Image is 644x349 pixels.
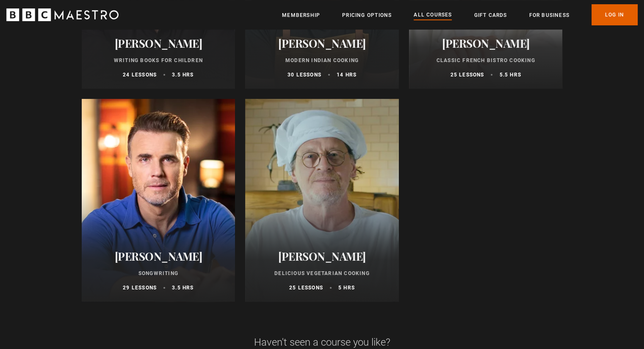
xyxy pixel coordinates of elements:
[474,11,507,19] a: Gift Cards
[419,57,553,64] p: Classic French Bistro Cooking
[591,4,638,25] a: Log In
[450,71,484,79] p: 25 lessons
[123,284,157,292] p: 29 lessons
[123,71,157,79] p: 24 lessons
[6,8,119,21] svg: BBC Maestro
[172,284,193,292] p: 3.5 hrs
[289,284,323,292] p: 25 lessons
[499,71,521,79] p: 5.5 hrs
[245,99,399,302] a: [PERSON_NAME] Delicious Vegetarian Cooking 25 lessons 5 hrs
[337,71,357,79] p: 14 hrs
[287,71,321,79] p: 30 lessons
[255,270,389,277] p: Delicious Vegetarian Cooking
[338,284,355,292] p: 5 hrs
[255,57,389,64] p: Modern Indian Cooking
[282,11,320,19] a: Membership
[172,71,193,79] p: 3.5 hrs
[529,11,569,19] a: For business
[419,37,553,50] h2: [PERSON_NAME]
[255,250,389,263] h2: [PERSON_NAME]
[114,335,531,349] h2: Haven't seen a course you like?
[92,270,225,277] p: Songwriting
[342,11,392,19] a: Pricing Options
[414,11,452,20] a: All Courses
[92,37,225,50] h2: [PERSON_NAME]
[82,99,235,302] a: [PERSON_NAME] Songwriting 29 lessons 3.5 hrs
[282,4,638,25] nav: Primary
[92,250,225,263] h2: [PERSON_NAME]
[92,57,225,64] p: Writing Books for Children
[255,37,389,50] h2: [PERSON_NAME]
